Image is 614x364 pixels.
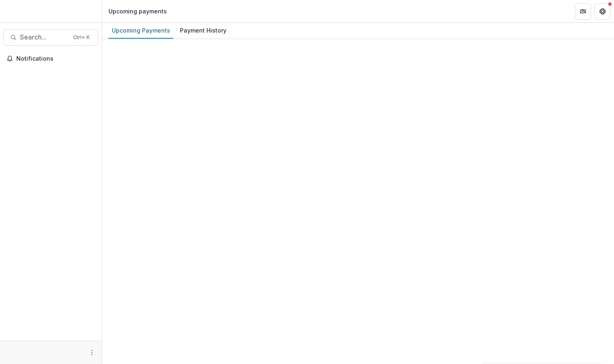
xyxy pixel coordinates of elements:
div: Upcoming Payments [109,24,173,36]
button: Search... [3,29,98,46]
div: Upcoming payments [109,7,167,15]
div: Payment History [177,24,230,36]
div: Ctrl + K [71,33,91,42]
button: Get Help [594,3,611,20]
button: Notifications [3,52,98,65]
nav: breadcrumb [105,5,170,17]
button: More [87,348,97,357]
span: Notifications [16,55,95,62]
a: Upcoming Payments [109,23,173,39]
span: Search... [20,33,68,41]
button: Partners [575,3,591,20]
a: Payment History [177,23,230,39]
